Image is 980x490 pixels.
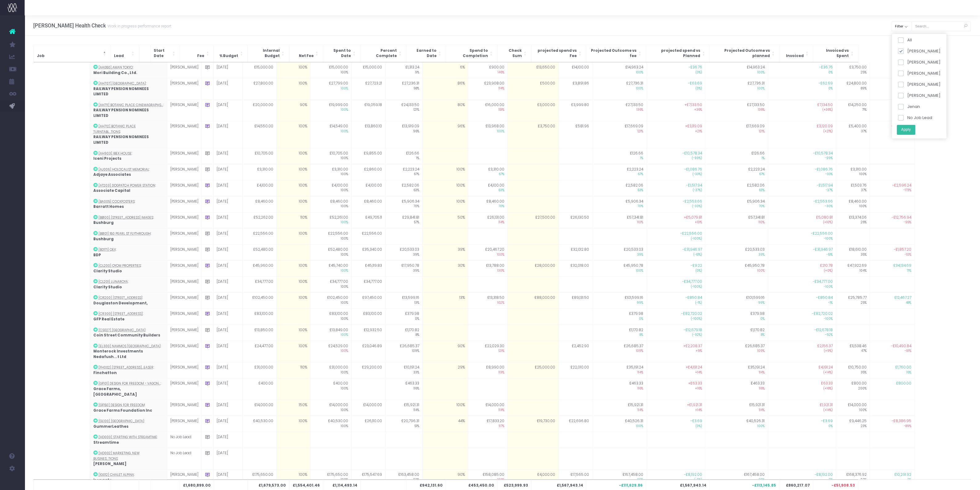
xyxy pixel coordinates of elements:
span: Projected Outcome vs fee [589,48,636,59]
td: [PERSON_NAME] [167,229,201,245]
td: £13,968.00 [468,121,507,148]
td: £32,012.80 [558,245,592,261]
label: [PERSON_NAME] [898,70,940,76]
td: 6% [423,62,468,78]
th: Lead: Activate to sort: Activate to sort [111,45,139,62]
td: £26,131.00 [468,212,507,228]
td: £15,921.31 [385,400,423,416]
td: £27,236.31 [385,78,423,100]
td: [PERSON_NAME] [167,78,201,100]
td: : [90,180,167,196]
td: £1,170.82 [705,325,768,341]
td: £24,800.00 [836,78,870,100]
td: 100% [276,325,310,341]
td: 86% [423,78,468,100]
td: £3,310.00 [468,164,507,180]
td: £15,000.00 [242,62,276,78]
td: £52,480.00 [310,245,351,261]
td: £34,777.00 [242,277,276,293]
td: : [90,148,167,164]
td: 100% [276,261,310,277]
td: £45,119.83 [352,261,385,277]
td: £14,000.00 [242,400,276,416]
td: 13% [423,293,468,309]
td: £27,133.50 [705,100,768,121]
td: £2,582.06 [385,180,423,196]
td: £4,100.00 [242,180,276,196]
td: £35,340.00 [352,245,385,261]
td: £14,000.00 [352,400,385,416]
span: Fee [197,53,204,59]
td: £2,223.24 [592,164,646,180]
td: £83,100.00 [242,309,276,325]
td: 100% [423,196,468,212]
td: [PERSON_NAME] [167,62,201,78]
th: Internal Budget: Activate to sort: Activate to sort [248,45,289,62]
td: £22,556.00 [310,229,351,245]
td: £26,685.37 [385,341,423,362]
td: [PERSON_NAME] [167,261,201,277]
td: : [90,121,167,148]
td: [DATE] [213,121,242,148]
td: £463.33 [592,378,646,400]
td: 30% [423,261,468,277]
td: £14,549.00 [310,121,351,148]
td: £10,705.00 [242,148,276,164]
td: : [90,164,167,180]
td: [PERSON_NAME] [167,341,201,362]
th: Earned to Date: Activate to sort: Activate to sort [406,45,446,62]
td: 100% [276,277,310,293]
td: £11,538.46 [836,341,870,362]
td: £2,860.00 [352,164,385,180]
button: Apply [897,125,915,135]
td: £500.00 [507,78,558,100]
td: £52,262.00 [242,212,276,228]
td: £10,705.00 [310,148,351,164]
td: £57,341.81 [592,212,646,228]
td: [PERSON_NAME] [167,180,201,196]
td: £22,010.00 [558,362,592,378]
td: £17,669.09 [592,121,646,148]
td: [DATE] [213,341,242,362]
td: : [90,362,167,378]
td: £45,740.00 [310,261,351,277]
td: £379.98 [705,309,768,325]
td: £13,919.09 [385,121,423,148]
td: £13,599.16 [385,293,423,309]
td: £14,000.00 [836,400,870,416]
td: £29,200.00 [352,362,385,378]
td: £29,841.81 [385,212,423,228]
td: : [90,229,167,245]
td: [DATE] [213,148,242,164]
td: [DATE] [213,261,242,277]
td: £400.00 [242,378,276,400]
td: £27,736.31 [592,78,646,100]
td: £25,785.77 [836,293,870,309]
td: £89,131.50 [558,293,592,309]
td: £14,000.00 [468,400,507,416]
td: 100% [423,164,468,180]
td: £13,374.06 [836,212,870,228]
td: £14,100.00 [558,62,592,78]
td: £12,932.50 [352,325,385,341]
td: £8,460.00 [352,196,385,212]
td: 90% [276,100,310,121]
td: £27,500.00 [507,212,558,228]
span: Job [37,53,45,59]
td: 39% [423,245,468,261]
td: £45,950.78 [592,261,646,277]
td: £3,310.00 [242,164,276,180]
td: £20,533.03 [705,245,768,261]
td: £27,799.00 [310,78,351,100]
td: £13,849.00 [310,325,351,341]
td: : [90,261,167,277]
td: £19,059.18 [352,100,385,121]
td: £13,850.00 [242,325,276,341]
td: £102,450.00 [310,293,351,309]
td: [PERSON_NAME] [167,400,201,416]
td: [DATE] [213,229,242,245]
th: Net Fee: Activate to sort: Activate to sort [289,45,323,62]
th: Spent to Date: Activate to sort: Activate to sort [323,45,360,62]
td: [DATE] [213,378,242,400]
td: £126.66 [705,148,768,164]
